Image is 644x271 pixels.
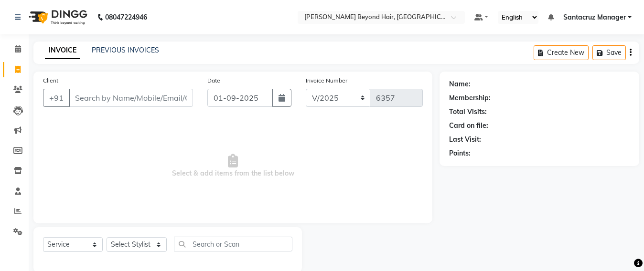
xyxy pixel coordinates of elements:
[534,45,589,60] button: Create New
[43,118,423,214] span: Select & add items from the list below
[563,12,626,22] span: Santacruz Manager
[43,76,58,85] label: Client
[92,46,159,54] a: PREVIOUS INVOICES
[306,76,347,85] label: Invoice Number
[449,135,481,145] div: Last Visit:
[449,148,471,158] div: Points:
[207,76,220,85] label: Date
[24,4,90,31] img: logo
[592,45,626,60] button: Save
[449,79,471,89] div: Name:
[449,93,491,103] div: Membership:
[174,237,292,251] input: Search or Scan
[449,107,487,117] div: Total Visits:
[69,89,193,107] input: Search by Name/Mobile/Email/Code
[43,89,70,107] button: +91
[45,42,80,59] a: INVOICE
[105,4,147,31] b: 08047224946
[449,121,488,131] div: Card on file:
